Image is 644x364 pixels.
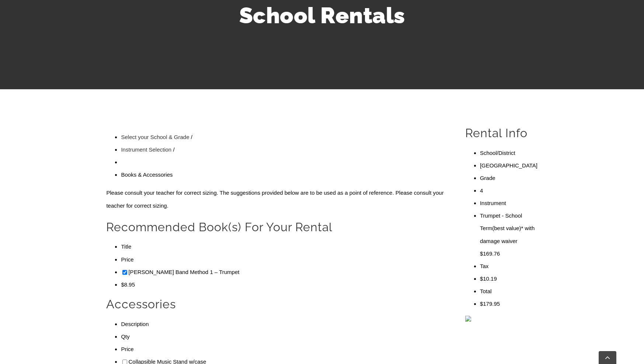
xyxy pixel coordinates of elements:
[480,298,538,310] li: $179.95
[121,278,448,291] li: $8.95
[173,146,174,153] span: /
[106,297,448,312] h2: Accessories
[465,125,538,141] h2: Rental Info
[121,253,448,266] li: Price
[121,169,448,181] li: Books & Accessories
[480,147,538,159] li: School/District
[480,285,538,298] li: Total
[106,187,448,212] p: Please consult your teacher for correct sizing. The suggestions provided below are to be used as ...
[121,146,171,153] a: Instrument Selection
[121,240,448,253] li: Title
[480,184,538,197] li: 4
[121,318,448,330] li: Description
[121,266,448,278] li: [PERSON_NAME] Band Method 1 – Trumpet
[121,330,448,343] li: Qty
[106,219,448,235] h2: Recommended Book(s) For Your Rental
[480,260,538,273] li: Tax
[480,197,538,209] li: Instrument
[480,172,538,184] li: Grade
[121,134,189,141] a: Select your School & Grade
[191,134,192,141] span: /
[465,316,471,322] img: sidebar-footer.png
[121,343,448,356] li: Price
[480,273,538,285] li: $10.19
[480,209,538,260] li: Trumpet - School Term(best value)* with damage waiver $169.76
[480,159,538,172] li: [GEOGRAPHIC_DATA]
